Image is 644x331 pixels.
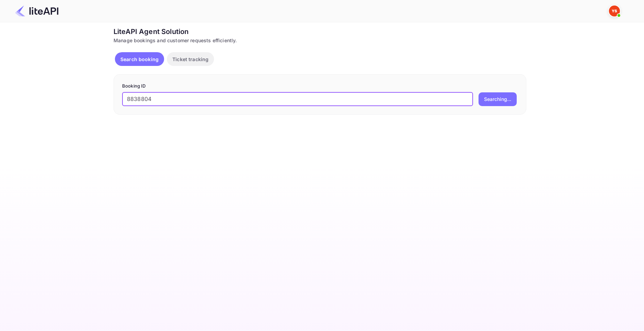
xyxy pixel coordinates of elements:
img: Yandex Support [609,5,620,16]
div: Manage bookings and customer requests efficiently. [114,37,526,44]
button: Searching... [479,92,517,106]
p: Search booking [120,56,159,63]
img: LiteAPI Logo [15,5,58,16]
p: Ticket tracking [172,56,208,63]
p: Booking ID [122,83,518,90]
div: LiteAPI Agent Solution [114,26,526,37]
input: Enter Booking ID (e.g., 63782194) [122,92,473,106]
